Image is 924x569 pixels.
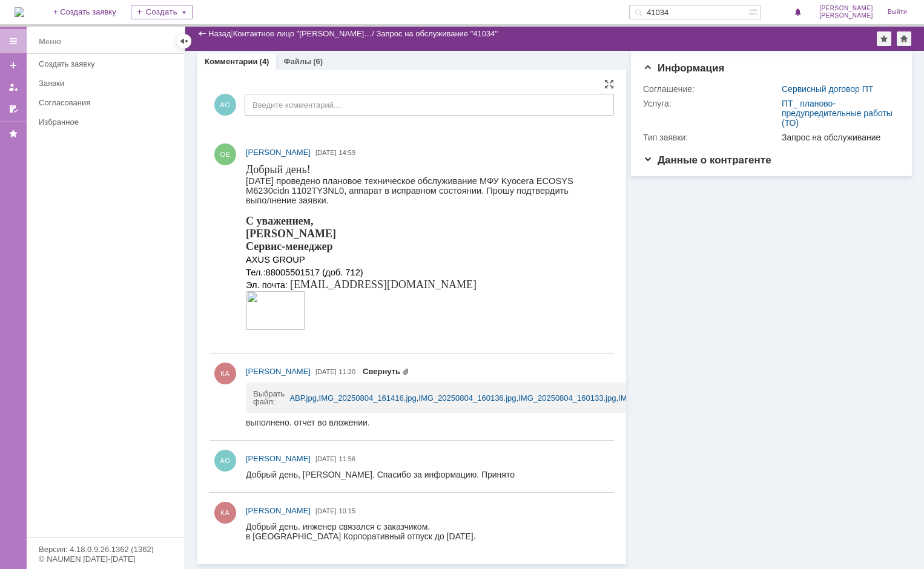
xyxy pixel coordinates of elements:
[643,62,724,74] span: Информация
[39,98,177,107] div: Согласования
[819,5,873,12] span: [PERSON_NAME]
[246,454,311,463] span: [PERSON_NAME]
[313,57,323,66] div: (6)
[39,59,177,68] div: Создать заявку
[643,133,779,142] div: Тип заявки:
[643,154,771,166] span: Данные о контрагенте
[643,84,779,94] div: Соглашение:
[246,148,311,157] span: [PERSON_NAME]
[4,99,23,119] a: Мои согласования
[205,57,258,66] a: Комментарии
[4,77,23,97] a: Мои заявки
[39,545,172,553] div: Версия: 4.18.0.9.26.1362 (1362)
[782,84,873,94] a: Сервисный договор ПТ
[819,12,873,19] span: [PERSON_NAME]
[315,149,337,156] span: [DATE]
[418,393,516,403] a: IMG_20250804_160136.jpg
[39,79,177,88] div: Заявки
[231,28,233,38] div: |
[39,117,163,127] div: Избранное
[618,393,716,403] a: IMG_20250804_161420.jpg
[177,34,191,48] div: Скрыть меню
[34,54,182,73] a: Создать заявку
[283,57,311,66] a: Файлы
[208,29,231,38] a: Назад
[15,7,24,17] a: Перейти на домашнюю страницу
[339,149,356,156] span: 14:59
[39,555,172,563] div: © NAUMEN [DATE]-[DATE]
[289,394,716,402] div: , , , ,
[214,94,236,116] span: АО
[34,93,182,112] a: Согласования
[131,5,193,19] div: Создать
[4,56,23,75] a: Создать заявку
[363,367,409,376] a: Прикреплены файлы: АВР.jpg, IMG_20250804_161416.jpg, IMG_20250804_160136.jpg, IMG_20250804_160133...
[15,7,24,17] img: logo
[643,99,779,108] div: Услуга:
[604,79,614,89] div: На всю страницу
[339,507,356,515] span: 10:15
[897,31,911,46] div: Сделать домашней страницей
[233,29,372,38] a: Контактное лицо "[PERSON_NAME]…
[339,368,356,375] span: 11:20
[260,57,269,66] div: (4)
[233,29,377,38] div: /
[782,99,893,128] a: ПТ_ планово-предупредительные работы (ТО)
[246,146,311,159] a: [PERSON_NAME]
[289,393,317,403] a: АВР.jpg
[748,5,761,17] span: Расширенный поиск
[20,104,117,114] span: 88005501517 (доб. 712)
[877,31,891,46] div: Добавить в избранное
[339,455,356,462] span: 11:56
[319,393,417,403] a: IMG_20250804_161416.jpg
[246,505,311,517] a: [PERSON_NAME]
[39,35,61,49] div: Меню
[246,366,311,378] a: [PERSON_NAME]
[315,455,337,462] span: [DATE]
[782,133,895,142] div: Запрос на обслуживание
[253,383,289,406] td: Выбрать файл:
[376,29,498,38] div: Запрос на обслуживание "41034"
[518,393,616,403] a: IMG_20250804_160133.jpg
[246,367,311,376] span: [PERSON_NAME]
[246,506,311,515] span: [PERSON_NAME]
[34,74,182,93] a: Заявки
[246,453,311,465] a: [PERSON_NAME]
[315,507,337,515] span: [DATE]
[315,368,337,375] span: [DATE]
